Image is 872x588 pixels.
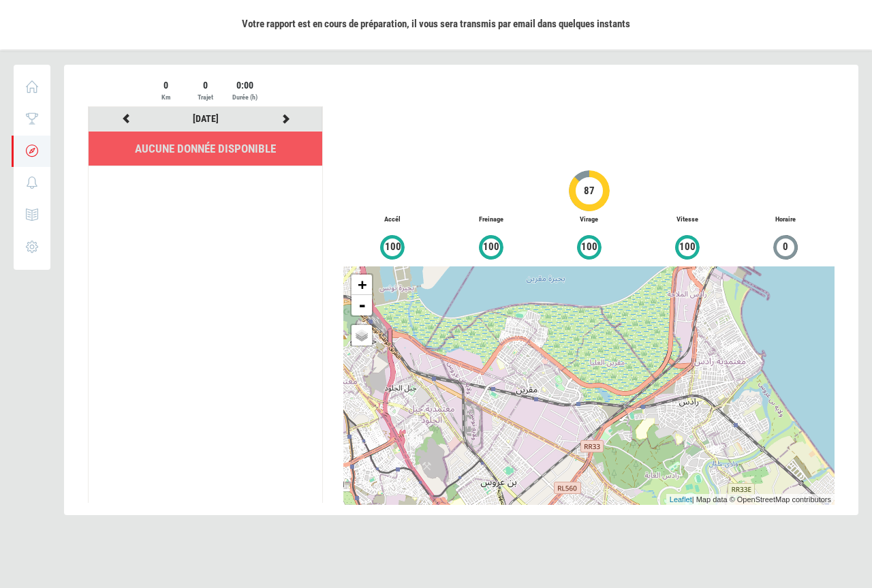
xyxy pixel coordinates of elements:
[343,215,441,225] p: Accél
[352,275,372,295] a: Zoom in
[736,215,835,225] p: Horaire
[670,495,692,504] a: Leaflet
[89,131,322,166] li: Aucune donnée disponible
[782,239,789,255] span: 0
[352,295,372,315] a: Zoom out
[226,92,264,103] div: Durée (h)
[540,215,638,225] p: Virage
[242,18,630,30] span: Votre rapport est en cours de préparation, il vous sera transmis par email dans quelques instants
[580,239,598,255] span: 100
[679,239,696,255] span: 100
[193,113,219,124] a: [DATE]
[147,92,185,103] div: Km
[441,215,540,225] p: Freinage
[583,183,595,199] span: 87
[187,92,224,103] div: Trajet
[384,239,402,255] span: 100
[482,239,500,255] span: 100
[226,78,264,92] div: 0:00
[187,78,224,92] div: 0
[666,494,835,506] div: | Map data © OpenStreetMap contributors
[147,78,185,92] div: 0
[352,325,372,345] a: Layers
[638,215,736,225] p: Vitesse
